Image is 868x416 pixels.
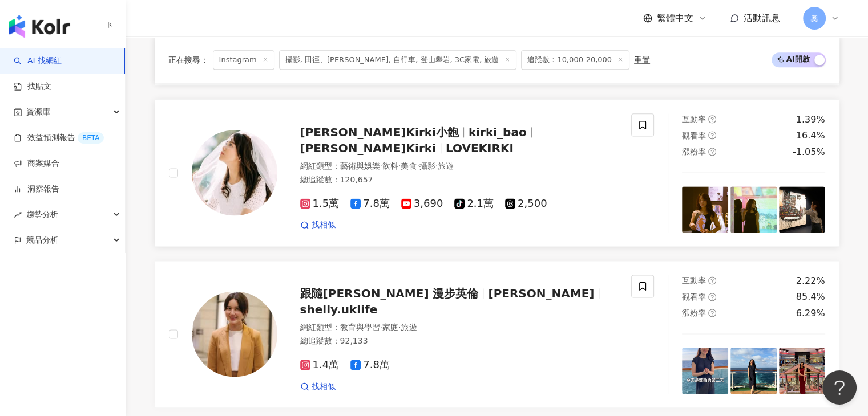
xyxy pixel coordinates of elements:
[708,276,716,284] span: question-circle
[796,275,825,287] div: 2.22%
[14,183,59,195] a: 洞察報告
[398,323,401,332] span: ·
[438,161,454,170] span: 旅遊
[300,322,618,333] div: 網紅類型 ：
[419,161,435,170] span: 攝影
[708,293,716,301] span: question-circle
[793,146,825,158] div: -1.05%
[779,348,825,394] img: post-image
[340,323,380,332] span: 教育與學習
[192,130,277,215] img: KOL Avatar
[300,174,618,186] div: 總追蹤數 ： 120,657
[380,161,382,170] span: ·
[340,161,380,170] span: 藝術與娛樂
[822,370,857,405] iframe: Help Scout Beacon - Open
[382,161,398,170] span: 飲料
[14,132,104,144] a: 效益預測報告BETA
[708,131,716,139] span: question-circle
[435,161,438,170] span: ·
[779,186,825,233] img: post-image
[26,227,58,253] span: 競品分析
[730,186,777,233] img: post-image
[380,323,382,332] span: ·
[708,309,716,317] span: question-circle
[417,161,419,170] span: ·
[398,161,401,170] span: ·
[657,12,693,25] span: 繁體中文
[454,198,494,210] span: 2.1萬
[300,198,340,210] span: 1.5萬
[505,198,547,210] span: 2,500
[14,55,62,67] a: searchAI 找網紅
[300,219,336,231] a: 找相似
[300,125,459,139] span: [PERSON_NAME]Kirki小飽
[168,55,208,64] span: 正在搜尋 ：
[744,13,780,23] span: 活動訊息
[14,211,22,219] span: rise
[155,260,839,408] a: KOL Avatar跟隨[PERSON_NAME] 漫步英倫[PERSON_NAME]shelly.uklife網紅類型：教育與學習·家庭·旅遊總追蹤數：92,1331.4萬7.8萬找相似互動率...
[300,161,618,172] div: 網紅類型 ：
[682,308,706,317] span: 漲粉率
[446,141,514,155] span: LOVEKIRKI
[300,141,436,155] span: [PERSON_NAME]Kirki
[488,287,594,300] span: [PERSON_NAME]
[300,303,378,316] span: shelly.uklife
[14,158,59,169] a: 商案媒合
[26,99,50,125] span: 資源庫
[312,219,336,231] span: 找相似
[469,125,527,139] span: kirki_bao
[730,348,777,394] img: post-image
[682,186,728,233] img: post-image
[300,381,336,393] a: 找相似
[682,147,706,156] span: 漲粉率
[401,161,417,170] span: 美食
[312,381,336,393] span: 找相似
[192,291,277,377] img: KOL Avatar
[682,276,706,285] span: 互動率
[213,50,274,70] span: Instagram
[14,81,51,92] a: 找貼文
[682,292,706,301] span: 觀看率
[155,99,839,247] a: KOL Avatar[PERSON_NAME]Kirki小飽kirki_bao[PERSON_NAME]KirkiLOVEKIRKI網紅類型：藝術與娛樂·飲料·美食·攝影·旅遊總追蹤數：120,...
[634,55,650,64] div: 重置
[300,336,618,347] div: 總追蹤數 ： 92,133
[382,323,398,332] span: 家庭
[796,113,825,126] div: 1.39%
[350,359,390,371] span: 7.8萬
[279,50,517,70] span: 攝影, 田徑、[PERSON_NAME], 自行車, 登山攀岩, 3C家電, 旅遊
[682,131,706,140] span: 觀看率
[796,307,825,320] div: 6.29%
[521,50,629,70] span: 追蹤數：10,000-20,000
[350,198,390,210] span: 7.8萬
[796,129,825,142] div: 16.4%
[9,15,70,38] img: logo
[682,115,706,124] span: 互動率
[810,12,818,25] span: 奧
[796,291,825,303] div: 85.4%
[300,359,340,371] span: 1.4萬
[26,202,58,227] span: 趨勢分析
[708,115,716,123] span: question-circle
[401,323,417,332] span: 旅遊
[300,287,479,300] span: 跟隨[PERSON_NAME] 漫步英倫
[401,198,443,210] span: 3,690
[708,148,716,156] span: question-circle
[682,348,728,394] img: post-image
